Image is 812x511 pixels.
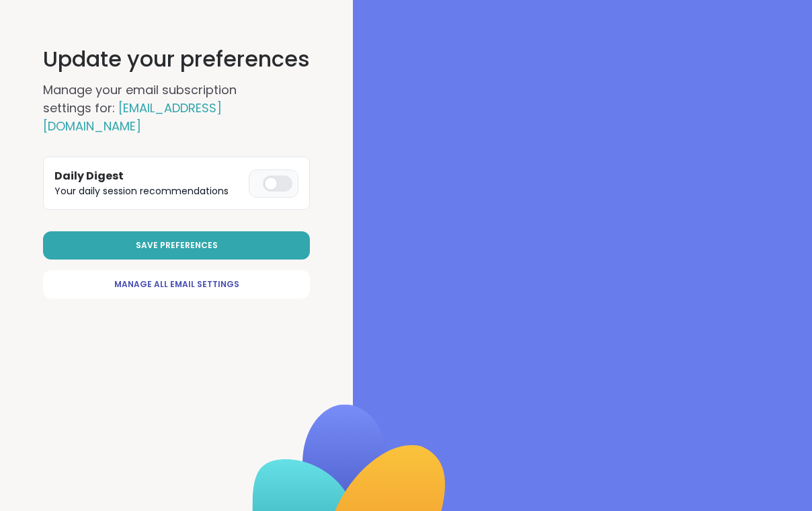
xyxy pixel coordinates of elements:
[43,100,222,134] span: [EMAIL_ADDRESS][DOMAIN_NAME]
[43,81,285,135] h2: Manage your email subscription settings for:
[43,43,310,75] h1: Update your preferences
[114,278,239,290] span: Manage All Email Settings
[136,239,218,251] span: Save Preferences
[43,231,310,260] button: Save Preferences
[43,270,310,299] a: Manage All Email Settings
[54,184,243,198] p: Your daily session recommendations
[54,168,243,184] h3: Daily Digest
